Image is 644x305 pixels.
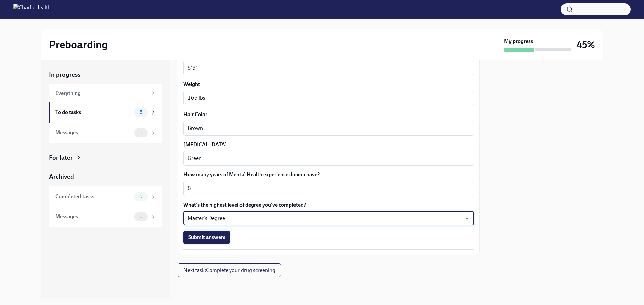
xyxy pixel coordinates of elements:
a: For later [49,153,162,162]
textarea: Brown [187,124,470,132]
a: Completed tasks5 [49,186,162,207]
span: 5 [136,110,146,115]
span: 0 [135,214,147,219]
label: How many years of Mental Health experience do you have? [183,171,474,178]
h3: 45% [577,39,595,51]
h2: Preboarding [49,38,108,51]
div: Completed tasks [55,193,131,200]
label: [MEDICAL_DATA] [183,141,474,148]
a: To do tasks5 [49,102,162,123]
strong: My progress [504,37,533,45]
div: Everything [55,90,148,97]
button: Submit answers [183,231,230,244]
span: 1 [136,130,146,135]
textarea: 8 [187,184,470,193]
button: Next task:Complete your drug screening [178,263,281,277]
textarea: Green [187,154,470,162]
label: Hair Color [183,111,474,118]
label: What's the highest level of degree you've completed? [183,201,474,209]
textarea: 165 lbs. [187,94,470,102]
a: Messages0 [49,207,162,227]
div: To do tasks [55,109,131,116]
div: For later [49,153,73,162]
div: Messages [55,129,131,136]
span: 5 [136,194,146,199]
a: Messages1 [49,123,162,143]
a: In progress [49,70,162,79]
img: CharlieHealth [13,4,51,15]
textarea: 5'3" [187,64,470,72]
label: Weight [183,81,474,88]
span: Next task : Complete your drug screening [183,267,275,274]
div: Master's Degree [183,211,474,225]
span: Submit answers [188,234,225,241]
div: Messages [55,213,131,220]
a: Archived [49,172,162,181]
a: Everything [49,84,162,102]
